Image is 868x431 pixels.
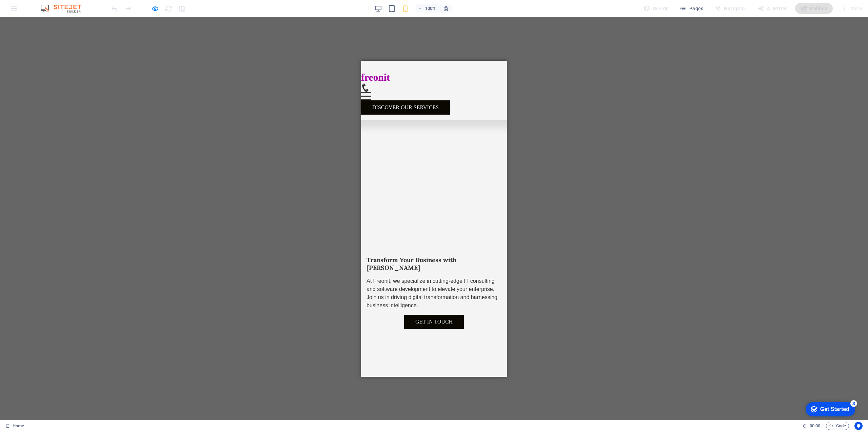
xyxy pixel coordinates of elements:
[679,5,703,12] span: Pages
[810,422,820,430] span: 00 00
[641,3,672,14] div: Design (Ctrl+Alt+Y)
[50,1,57,8] div: 3
[854,422,863,430] button: Usercentrics
[5,3,55,18] div: Get Started 3 items remaining, 40% complete
[20,7,49,14] div: Get Started
[443,5,449,12] i: On resize automatically adjust zoom level to fit chosen device.
[677,3,706,14] button: Pages
[5,422,24,430] a: Click to cancel selection. Double-click to open Pages
[829,422,846,430] span: Code
[415,4,439,13] button: 100%
[39,4,90,13] img: Editor Logo
[5,195,95,211] span: Transform Your Business with [PERSON_NAME]
[5,217,136,248] span: At Freonit, we specialize in cutting-edge IT consulting and software development to elevate your ...
[814,423,815,428] span: :
[826,422,849,430] button: Code
[425,4,436,13] h6: 100%
[43,254,103,268] a: Get in Touch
